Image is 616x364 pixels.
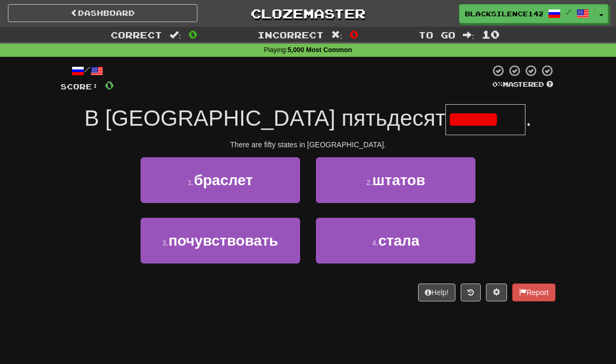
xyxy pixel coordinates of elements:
span: : [331,31,343,39]
span: 10 [482,28,500,41]
a: BlackSilence1425 / [459,4,595,23]
span: . [525,106,532,130]
span: 0 [188,28,197,41]
small: 1 . [188,178,194,187]
div: There are fifty states in [GEOGRAPHIC_DATA]. [61,139,555,150]
span: В [GEOGRAPHIC_DATA] пятьдесят [84,106,445,130]
span: 0 % [492,80,503,88]
span: браслет [194,172,253,188]
span: Incorrect [257,29,324,40]
div: Mastered [490,80,555,89]
a: Dashboard [8,4,197,22]
strong: 5,000 Most Common [287,46,352,54]
button: 2.штатов [316,157,475,203]
button: Report [512,284,555,301]
button: Help! [418,284,455,301]
small: 4 . [372,239,379,247]
small: 3 . [162,239,168,247]
span: почувствовать [168,232,278,249]
span: BlackSilence1425 [465,9,543,18]
button: 1.браслет [141,157,300,203]
span: 0 [350,28,359,41]
span: To go [419,29,455,40]
small: 2 . [366,178,373,187]
a: Clozemaster [213,4,403,23]
span: Correct [111,29,162,40]
button: Round history (alt+y) [461,284,481,301]
span: / [566,8,571,16]
span: стала [378,232,419,249]
span: : [170,31,181,39]
button: 4.стала [316,218,475,264]
span: : [463,31,474,39]
span: штатов [372,172,425,188]
span: 0 [105,78,114,92]
button: 3.почувствовать [141,218,300,264]
span: Score: [61,82,98,91]
div: / [61,64,114,77]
